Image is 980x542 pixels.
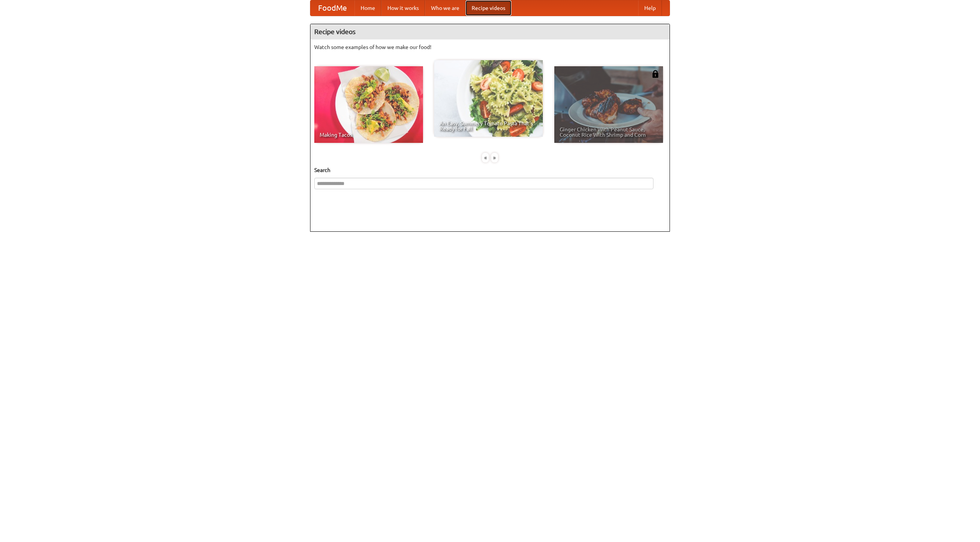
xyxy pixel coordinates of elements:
a: Making Tacos [314,66,423,143]
div: » [491,153,498,162]
a: FoodMe [310,0,354,16]
img: 483408.png [652,70,659,78]
a: Recipe videos [465,0,511,16]
a: How it works [381,0,425,16]
a: Who we are [425,0,465,16]
h5: Search [314,166,666,174]
span: Making Tacos [320,132,418,138]
a: An Easy, Summery Tomato Pasta That's Ready for Fall [434,60,543,137]
a: Home [354,0,381,16]
h4: Recipe videos [310,24,670,39]
div: « [482,153,489,162]
a: Help [638,0,662,16]
span: An Easy, Summery Tomato Pasta That's Ready for Fall [439,121,537,131]
p: Watch some examples of how we make our food! [314,43,666,51]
